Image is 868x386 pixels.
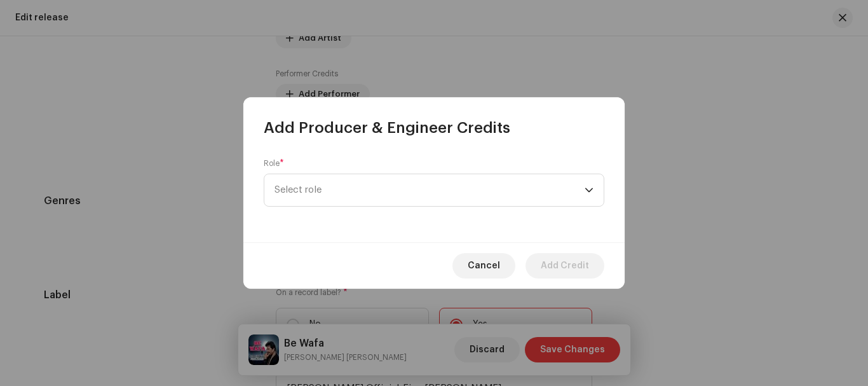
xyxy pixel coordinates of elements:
[452,253,515,279] button: Cancel
[541,253,589,279] span: Add Credit
[264,158,284,169] label: Role
[275,174,585,206] span: Select role
[585,174,593,206] div: dropdown trigger
[526,253,604,279] button: Add Credit
[468,253,500,279] span: Cancel
[264,118,510,138] span: Add Producer & Engineer Credits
